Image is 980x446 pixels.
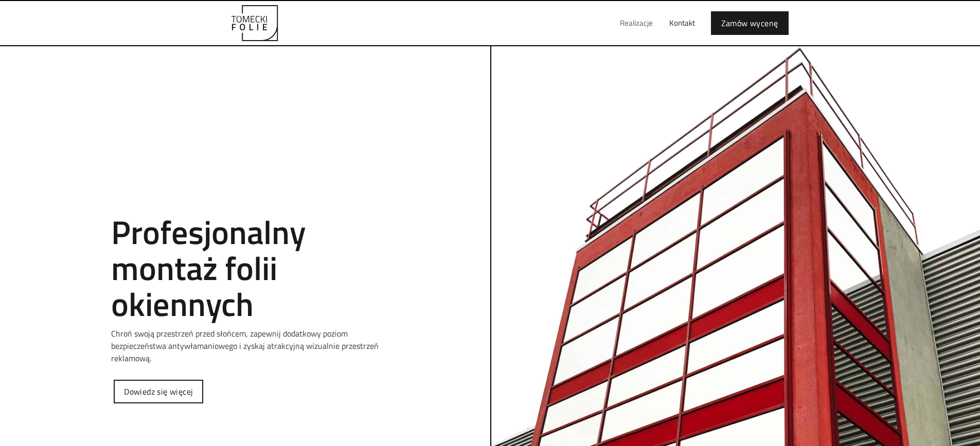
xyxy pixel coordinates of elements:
[711,11,789,35] a: Zamów wycenę
[612,7,661,40] a: Realizacje
[661,7,703,40] a: Kontakt
[114,380,203,403] a: Dowiedz się więcej
[111,188,379,198] h1: Tomecki folie
[111,327,379,364] p: Chroń swoją przestrzeń przed słońcem, zapewnij dodatkowy poziom bezpieczeństwa antywłamaniowego i...
[111,214,379,322] h2: Profesjonalny montaż folii okiennych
